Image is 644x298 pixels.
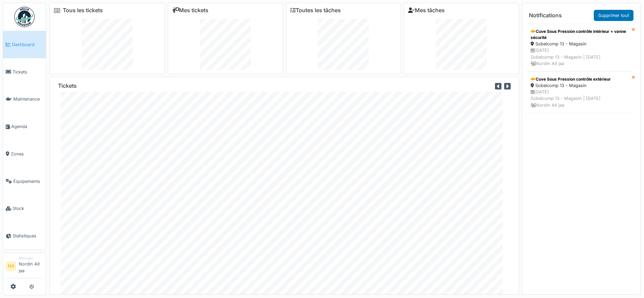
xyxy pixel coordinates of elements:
[11,151,43,157] span: Zones
[531,82,627,89] div: Sobelcomp 13 - Magasin
[3,168,46,195] a: Équipements
[6,256,43,278] a: NA ManagerNordin Ait jaa
[13,178,43,185] span: Équipements
[3,222,46,250] a: Statistiques
[531,76,627,82] div: Cuve Sous Pression contrôle extérieur
[13,69,43,75] span: Tickets
[3,140,46,168] a: Zones
[3,31,46,58] a: Dashboard
[3,195,46,222] a: Stock
[408,7,445,14] a: Mes tâches
[13,233,43,239] span: Statistiques
[526,71,632,113] a: Cuve Sous Pression contrôle extérieur Sobelcomp 13 - Magasin [DATE]Sobelcomp 13 - Magasin | [DATE...
[11,123,43,130] span: Agenda
[531,41,627,47] div: Sobelcomp 13 - Magasin
[14,7,35,27] img: Badge_color-CXgf-gQk.svg
[594,10,633,21] a: Supprimer tout
[19,256,43,277] li: Nordin Ait jaa
[13,96,43,102] span: Maintenance
[529,12,562,19] h6: Notifications
[526,24,632,71] a: Cuve Sous Pression contrôle intérieur + vanne sécurité Sobelcomp 13 - Magasin [DATE]Sobelcomp 13 ...
[3,58,46,86] a: Tickets
[13,205,43,212] span: Stock
[531,28,627,41] div: Cuve Sous Pression contrôle intérieur + vanne sécurité
[6,261,16,271] li: NA
[531,89,627,108] div: [DATE] Sobelcomp 13 - Magasin | [DATE] Nordin Ait jaa
[63,7,103,14] a: Tous les tickets
[19,256,43,261] div: Manager
[3,86,46,113] a: Maintenance
[12,41,43,48] span: Dashboard
[172,7,208,14] a: Mes tickets
[531,47,627,67] div: [DATE] Sobelcomp 13 - Magasin | [DATE] Nordin Ait jaa
[290,7,341,14] a: Toutes les tâches
[58,83,77,89] h6: Tickets
[3,113,46,140] a: Agenda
